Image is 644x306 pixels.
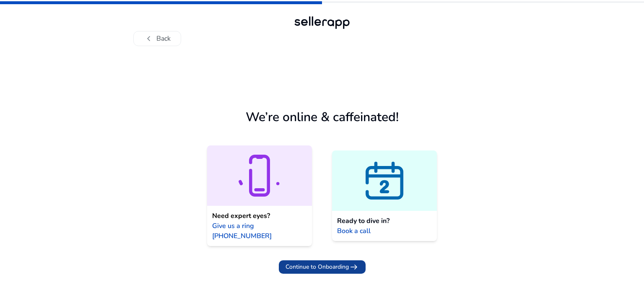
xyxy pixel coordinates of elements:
[212,211,270,221] span: Need expert eyes?
[212,221,307,241] span: Give us a ring [PHONE_NUMBER]
[337,226,371,236] span: Book a call
[337,216,390,226] span: Ready to dive in?
[133,31,181,46] button: chevron_leftBack
[349,262,359,272] span: arrow_right_alt
[279,260,366,274] button: Continue to Onboardingarrow_right_alt
[207,145,312,246] a: Need expert eyes?Give us a ring [PHONE_NUMBER]
[286,262,349,271] span: Continue to Onboarding
[246,110,399,125] h1: We’re online & caffeinated!
[144,34,154,44] span: chevron_left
